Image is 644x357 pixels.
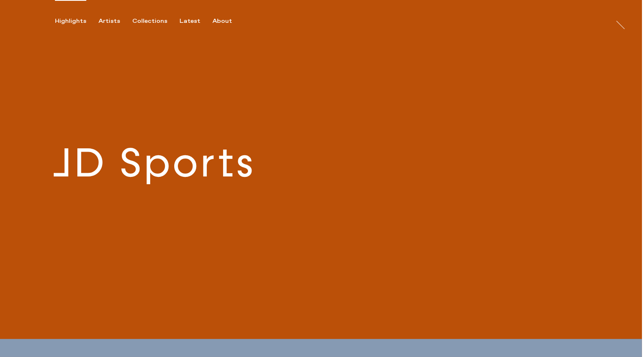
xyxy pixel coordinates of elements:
div: Artists [99,18,120,25]
div: Latest [180,18,200,25]
button: Highlights [55,18,99,25]
div: About [212,18,232,25]
div: Highlights [55,18,86,25]
button: About [212,18,244,25]
button: Collections [132,18,180,25]
button: Artists [99,18,132,25]
div: Collections [132,18,167,25]
button: Latest [180,18,212,25]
